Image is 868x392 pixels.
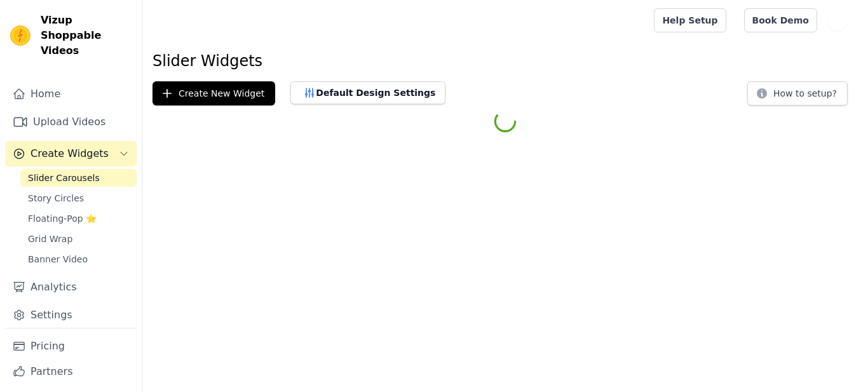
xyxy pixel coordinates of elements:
a: Grid Wrap [20,230,137,248]
a: Analytics [5,274,137,300]
a: Floating-Pop ⭐ [20,210,137,227]
a: How to setup? [747,90,848,102]
a: Home [5,81,137,107]
button: Create New Widget [153,81,275,105]
span: Slider Carousels [28,172,100,184]
span: Vizup Shoppable Videos [41,13,132,58]
a: Upload Videos [5,109,137,135]
a: Pricing [5,334,137,359]
a: Settings [5,302,137,328]
span: Floating-Pop ⭐ [28,212,97,225]
span: Story Circles [28,192,84,205]
a: Story Circles [20,189,137,207]
a: Help Setup [654,8,726,32]
img: Vizup [10,25,31,46]
span: Create Widgets [31,146,109,161]
a: Book Demo [744,8,817,32]
a: Slider Carousels [20,169,137,187]
button: How to setup? [747,81,848,105]
h1: Slider Widgets [153,51,858,71]
a: Banner Video [20,250,137,268]
span: Grid Wrap [28,233,72,245]
span: Banner Video [28,253,88,266]
button: Create Widgets [5,141,137,166]
button: Default Design Settings [290,81,445,104]
a: Partners [5,359,137,384]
